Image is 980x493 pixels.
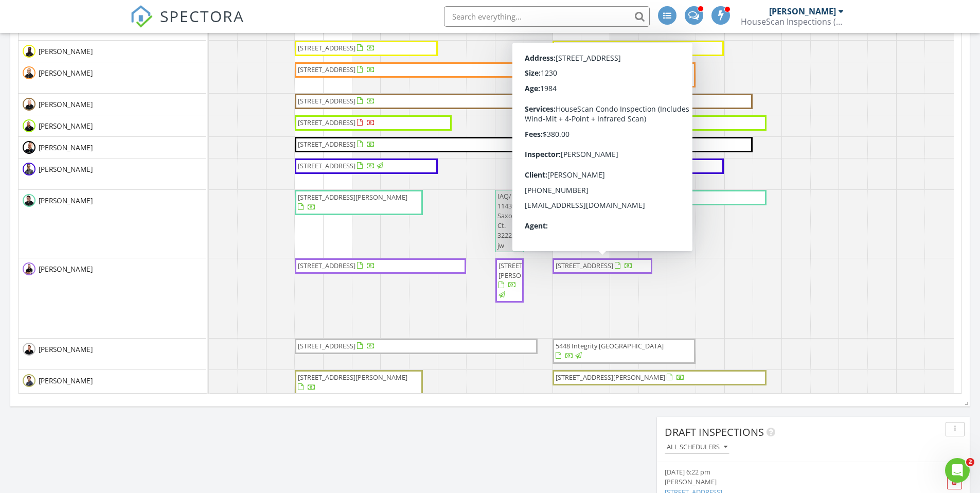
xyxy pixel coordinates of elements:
[497,191,519,250] span: IAQ/ 11439 Saxon Ct. 32223 -jw
[298,341,355,350] span: [STREET_ADDRESS]
[130,5,153,28] img: The Best Home Inspection Software - Spectora
[556,65,664,74] span: 5448 Integrity [GEOGRAPHIC_DATA]
[37,344,95,355] span: [PERSON_NAME]
[130,14,244,36] a: SPECTORA
[23,262,35,275] img: untitled_2500_x_2500_px_4.png
[23,374,35,387] img: 25_headshot_insurance_blake.png
[23,98,35,111] img: home_scan16.jpg
[37,143,95,153] span: [PERSON_NAME]
[945,458,970,483] iframe: Intercom live chat
[298,261,355,270] span: [STREET_ADDRESS]
[298,161,355,170] span: [STREET_ADDRESS]
[23,141,35,154] img: mike_headshots.jpg
[23,119,35,132] img: tyler_headshot.jpg
[23,194,35,207] img: dom_headshot.jpg
[556,139,613,149] span: [STREET_ADDRESS]
[37,46,95,57] span: [PERSON_NAME]
[556,373,665,382] span: [STREET_ADDRESS][PERSON_NAME]
[23,343,35,356] img: 25_headshot_insurance_gage.png
[298,192,407,202] span: [STREET_ADDRESS][PERSON_NAME]
[556,261,613,270] span: [STREET_ADDRESS]
[23,163,35,175] img: trent_headshot.png
[23,45,35,58] img: daven_headshot.jpg
[665,441,729,454] button: All schedulers
[556,118,665,127] span: [STREET_ADDRESS][PERSON_NAME]
[160,5,244,27] span: SPECTORA
[37,164,95,174] span: [PERSON_NAME]
[37,121,95,131] span: [PERSON_NAME]
[966,458,974,466] span: 2
[444,6,650,27] input: Search everything...
[37,376,95,386] span: [PERSON_NAME]
[298,139,355,149] span: [STREET_ADDRESS]
[298,96,355,105] span: [STREET_ADDRESS]
[37,68,95,78] span: [PERSON_NAME]
[556,192,665,202] span: [STREET_ADDRESS][PERSON_NAME]
[667,444,727,451] div: All schedulers
[665,425,764,439] span: Draft Inspections
[741,16,844,27] div: HouseScan Inspections (HOME)
[556,43,613,52] span: [STREET_ADDRESS]
[556,96,613,105] span: [STREET_ADDRESS]
[298,118,355,127] span: [STREET_ADDRESS]
[298,373,407,382] span: [STREET_ADDRESS][PERSON_NAME]
[37,99,95,110] span: [PERSON_NAME]
[769,6,836,16] div: [PERSON_NAME]
[298,43,355,52] span: [STREET_ADDRESS]
[37,196,95,206] span: [PERSON_NAME]
[665,477,913,487] div: [PERSON_NAME]
[498,261,556,280] span: [STREET_ADDRESS][PERSON_NAME]
[665,467,913,477] div: [DATE] 6:22 pm
[556,161,613,170] span: [STREET_ADDRESS]
[37,264,95,274] span: [PERSON_NAME]
[298,65,355,74] span: [STREET_ADDRESS]
[556,341,664,350] span: 5448 Integrity [GEOGRAPHIC_DATA]
[23,66,35,79] img: shaun_headshot.png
